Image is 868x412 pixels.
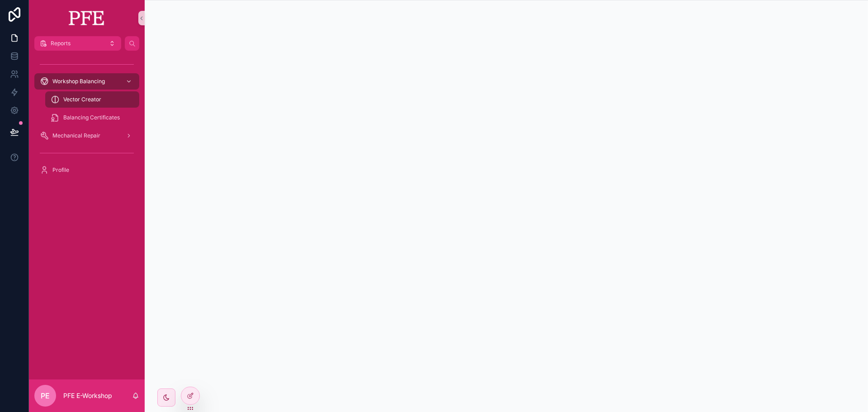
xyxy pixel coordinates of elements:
[34,128,139,144] a: Mechanical Repair
[63,96,101,103] span: Vector Creator
[63,391,112,400] p: PFE E-Workshop
[63,114,120,121] span: Balancing Certificates
[45,109,139,126] a: Balancing Certificates
[45,91,139,108] a: Vector Creator
[34,36,121,51] button: Reports
[34,73,139,90] a: Workshop Balancing
[34,162,139,178] a: Profile
[52,132,100,139] span: Mechanical Repair
[41,390,50,401] span: PE
[29,51,145,190] div: scrollable content
[51,40,71,47] span: Reports
[52,166,69,174] span: Profile
[52,78,105,85] span: Workshop Balancing
[69,11,105,25] img: App logo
